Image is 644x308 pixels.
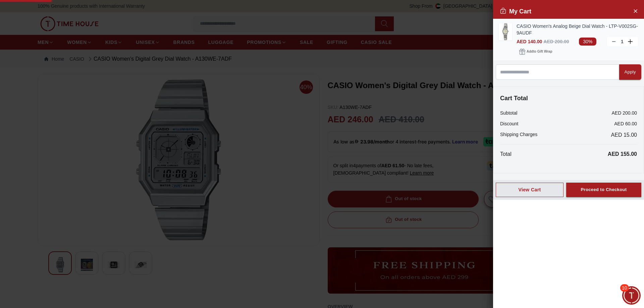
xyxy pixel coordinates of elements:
[579,38,596,46] span: 30%
[620,38,625,45] p: 1
[612,110,637,116] p: AED 200.00
[89,117,107,121] span: 10:56 AM
[20,6,32,17] img: Profile picture of Zoe
[500,131,537,139] p: Shipping Charges
[110,172,121,179] em: Mute
[2,17,132,40] div: [PERSON_NAME] has ended this chat session 10:56 AM
[620,284,629,292] span: 10
[106,145,123,150] span: 10:56 AM
[106,71,123,75] span: 10:56 AM
[608,150,637,158] p: AED 155.00
[500,94,637,103] h4: Cart Total
[500,110,517,116] p: Subtotal
[517,23,639,36] a: CASIO Women's Analog Beige Dial Watch - LTP-V002SG-9AUDF
[496,183,563,197] button: View Cart
[543,39,569,44] span: AED 200.00
[501,186,558,193] div: View Cart
[566,183,641,197] button: Proceed to Checkout
[619,64,641,80] button: Apply
[500,150,512,158] p: Total
[7,159,132,166] div: [PERSON_NAME]
[122,173,127,178] em: End chat
[11,98,103,120] span: Hello! I'm your Time House Watches Support Assistant. How can I assist you [DATE]?
[60,68,104,74] span: i cant place order
[517,39,542,44] span: AED 140.00
[7,85,132,92] div: [PERSON_NAME]
[611,131,637,139] span: AED 15.00
[581,186,627,194] div: Proceed to Checkout
[499,23,512,40] img: ...
[517,47,555,56] button: Addto Gift Wrap
[614,120,637,127] p: AED 60.00
[500,120,518,127] p: Discount
[2,40,132,55] div: You reopened the conversation
[500,7,531,16] h2: My Cart
[630,5,641,16] button: Close Account
[5,5,18,18] em: Back
[625,68,636,76] div: Apply
[622,286,641,305] div: Chat Widget
[527,48,552,55] span: Add to Gift Wrap
[2,180,132,214] textarea: We are here to help you
[118,200,129,210] em: Smiley
[36,9,112,15] div: [PERSON_NAME]
[72,143,104,149] span: New Enquiry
